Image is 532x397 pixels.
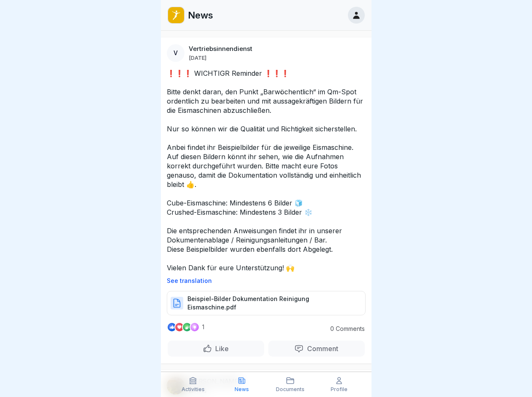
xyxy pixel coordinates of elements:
[168,7,184,23] img: oo2rwhh5g6mqyfqxhtbddxvd.png
[167,277,366,284] p: See translation
[304,344,338,353] p: Comment
[276,386,305,392] p: Documents
[202,324,204,330] p: 1
[235,386,249,392] p: News
[212,344,229,353] p: Like
[188,10,213,21] p: News
[167,303,366,311] a: Beispiel-Bilder Dokumentation Reinigung Eismaschine.pdf
[318,325,365,332] p: 0 Comments
[167,69,366,272] p: ❗❗❗ WICHTIGR Reminder ❗❗❗ Bitte denkt daran, den Punkt „Barwöchentlich“ im Qm-Spot ordentlich zu ...
[167,44,184,62] div: V
[331,386,348,392] p: Profile
[187,295,357,312] p: Beispiel-Bilder Dokumentation Reinigung Eismaschine.pdf
[182,386,205,392] p: Activities
[189,54,206,61] p: [DATE]
[189,45,252,53] p: Vertriebsinnendienst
